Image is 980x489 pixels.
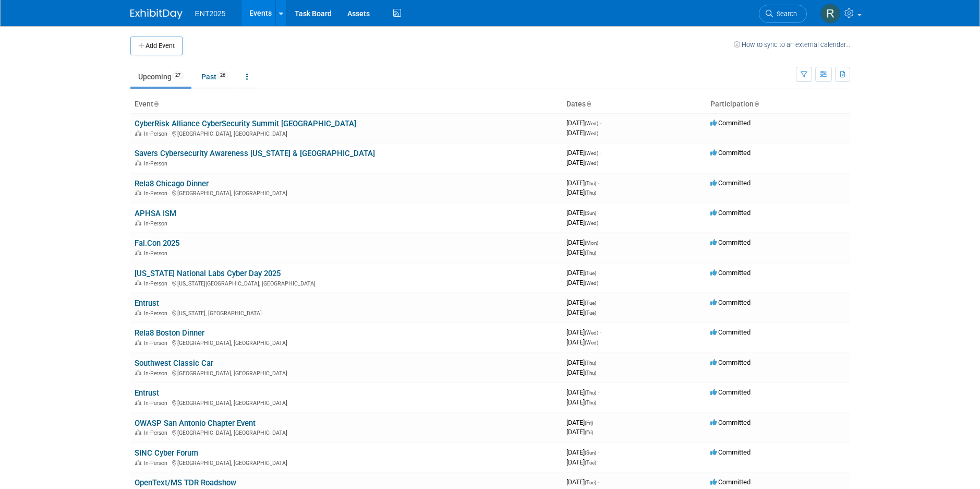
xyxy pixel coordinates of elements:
[585,450,596,456] span: (Sun)
[135,458,558,467] div: [GEOGRAPHIC_DATA], [GEOGRAPHIC_DATA]
[585,150,598,156] span: (Wed)
[585,250,596,256] span: (Thu)
[135,328,204,338] a: Rela8 Boston Dinner
[135,220,141,225] img: In-Person Event
[135,340,141,345] img: In-Person Event
[135,368,558,377] div: [GEOGRAPHIC_DATA], [GEOGRAPHIC_DATA]
[135,129,558,137] div: [GEOGRAPHIC_DATA], [GEOGRAPHIC_DATA]
[566,328,601,336] span: [DATE]
[598,478,599,486] span: -
[135,448,198,458] a: SINC Cyber Forum
[566,129,598,137] span: [DATE]
[600,119,601,127] span: -
[585,121,598,126] span: (Wed)
[820,4,840,23] img: Randy McDonald
[710,388,751,396] span: Committed
[135,119,356,128] a: CyberRisk Alliance CyberSecurity Summit [GEOGRAPHIC_DATA]
[135,370,141,375] img: In-Person Event
[585,160,598,166] span: (Wed)
[585,280,598,286] span: (Wed)
[144,340,171,347] span: In-Person
[135,130,141,136] img: In-Person Event
[135,430,141,435] img: In-Person Event
[135,238,179,248] a: Fal.Con 2025
[135,209,176,218] a: APHSA ISM
[566,209,599,217] span: [DATE]
[598,269,599,277] span: -
[135,188,558,197] div: [GEOGRAPHIC_DATA], [GEOGRAPHIC_DATA]
[585,300,596,306] span: (Tue)
[595,419,596,426] span: -
[566,359,599,366] span: [DATE]
[566,179,599,187] span: [DATE]
[135,308,558,317] div: [US_STATE], [GEOGRAPHIC_DATA]
[566,219,598,226] span: [DATE]
[135,279,558,287] div: [US_STATE][GEOGRAPHIC_DATA], [GEOGRAPHIC_DATA]
[135,310,141,315] img: In-Person Event
[193,67,236,87] a: Past26
[130,67,191,87] a: Upcoming27
[585,360,596,366] span: (Thu)
[598,448,599,456] span: -
[585,370,596,376] span: (Thu)
[172,71,184,79] span: 27
[153,100,159,108] a: Sort by Event Name
[135,190,141,195] img: In-Person Event
[566,159,598,166] span: [DATE]
[585,480,596,485] span: (Tue)
[135,149,375,158] a: Savers Cybersecurity Awareness [US_STATE] & [GEOGRAPHIC_DATA]
[130,9,183,19] img: ExhibitDay
[585,330,598,336] span: (Wed)
[585,190,596,196] span: (Thu)
[585,270,596,276] span: (Tue)
[585,340,598,345] span: (Wed)
[135,419,256,428] a: OWASP San Antonio Chapter Event
[135,400,141,405] img: In-Person Event
[754,100,759,108] a: Sort by Participation Type
[566,248,596,256] span: [DATE]
[135,359,213,368] a: Southwest Classic Car
[566,149,601,157] span: [DATE]
[135,250,141,255] img: In-Person Event
[710,149,751,157] span: Committed
[135,280,141,285] img: In-Person Event
[562,96,706,113] th: Dates
[135,398,558,407] div: [GEOGRAPHIC_DATA], [GEOGRAPHIC_DATA]
[710,209,751,217] span: Committed
[710,269,751,277] span: Committed
[566,338,598,346] span: [DATE]
[144,430,171,436] span: In-Person
[598,388,599,396] span: -
[585,130,598,136] span: (Wed)
[135,388,159,398] a: Entrust
[566,458,596,466] span: [DATE]
[585,310,596,316] span: (Tue)
[130,96,562,113] th: Event
[598,359,599,366] span: -
[566,279,598,287] span: [DATE]
[600,149,601,157] span: -
[135,460,141,465] img: In-Person Event
[585,400,596,405] span: (Thu)
[566,308,596,316] span: [DATE]
[144,220,171,227] span: In-Person
[144,190,171,197] span: In-Person
[195,9,226,18] span: ENT2025
[585,430,593,435] span: (Fri)
[135,428,558,436] div: [GEOGRAPHIC_DATA], [GEOGRAPHIC_DATA]
[710,448,751,456] span: Committed
[585,210,596,216] span: (Sun)
[585,420,593,426] span: (Fri)
[144,460,171,467] span: In-Person
[566,299,599,306] span: [DATE]
[598,179,599,187] span: -
[144,250,171,257] span: In-Person
[585,390,596,396] span: (Thu)
[144,130,171,137] span: In-Person
[710,478,751,486] span: Committed
[566,188,596,196] span: [DATE]
[144,370,171,377] span: In-Person
[566,448,599,456] span: [DATE]
[759,5,807,23] a: Search
[135,478,236,487] a: OpenText/MS TDR Roadshow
